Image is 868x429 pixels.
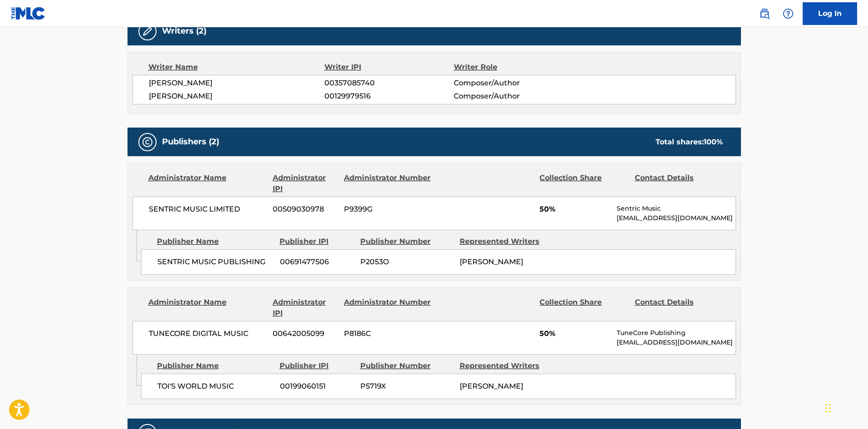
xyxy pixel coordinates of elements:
[635,297,723,319] div: Contact Details
[759,8,770,19] img: search
[324,78,453,89] span: 00357085740
[280,360,353,371] div: Publisher IPI
[280,256,353,267] span: 00691477506
[360,236,453,247] div: Publisher Number
[656,137,723,148] div: Total shares:
[148,297,266,319] div: Administrator Name
[324,62,454,73] div: Writer IPI
[539,204,610,215] span: 50%
[803,2,857,25] a: Log In
[635,173,723,194] div: Contact Details
[148,62,325,73] div: Writer Name
[360,360,453,371] div: Publisher Number
[157,256,273,267] span: SENTRIC MUSIC PUBLISHING
[460,257,523,266] span: [PERSON_NAME]
[823,385,868,429] iframe: Chat Widget
[454,62,571,73] div: Writer Role
[825,394,831,422] div: Drag
[149,204,266,215] span: SENTRIC MUSIC LIMITED
[783,8,794,19] img: help
[149,91,325,102] span: [PERSON_NAME]
[460,360,552,371] div: Represented Writers
[344,173,432,194] div: Administrator Number
[539,328,610,339] span: 50%
[460,382,523,390] span: [PERSON_NAME]
[142,137,153,148] img: Publishers
[360,256,453,267] span: P2053O
[157,381,273,392] span: TOI'S WORLD MUSIC
[755,5,774,23] a: Public Search
[273,204,337,215] span: 00509030978
[162,26,206,36] h5: Writers (2)
[344,297,432,319] div: Administrator Number
[148,173,266,194] div: Administrator Name
[149,78,325,89] span: [PERSON_NAME]
[360,381,453,392] span: P5719X
[617,338,735,347] p: [EMAIL_ADDRESS][DOMAIN_NAME]
[617,328,735,338] p: TuneCore Publishing
[142,26,153,37] img: Writers
[344,328,432,339] span: P8186C
[460,236,552,247] div: Represented Writers
[149,328,266,339] span: TUNECORE DIGITAL MUSIC
[273,297,337,319] div: Administrator IPI
[454,91,571,102] span: Composer/Author
[779,5,797,23] div: Help
[617,204,735,213] p: Sentric Music
[704,138,723,146] span: 100 %
[344,204,432,215] span: P9399G
[273,173,337,194] div: Administrator IPI
[454,78,571,89] span: Composer/Author
[280,381,353,392] span: 00199060151
[273,328,337,339] span: 00642005099
[280,236,353,247] div: Publisher IPI
[162,137,219,147] h5: Publishers (2)
[324,91,453,102] span: 00129979516
[617,213,735,223] p: [EMAIL_ADDRESS][DOMAIN_NAME]
[539,297,628,319] div: Collection Share
[157,360,273,371] div: Publisher Name
[157,236,273,247] div: Publisher Name
[539,173,628,194] div: Collection Share
[11,7,46,20] img: MLC Logo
